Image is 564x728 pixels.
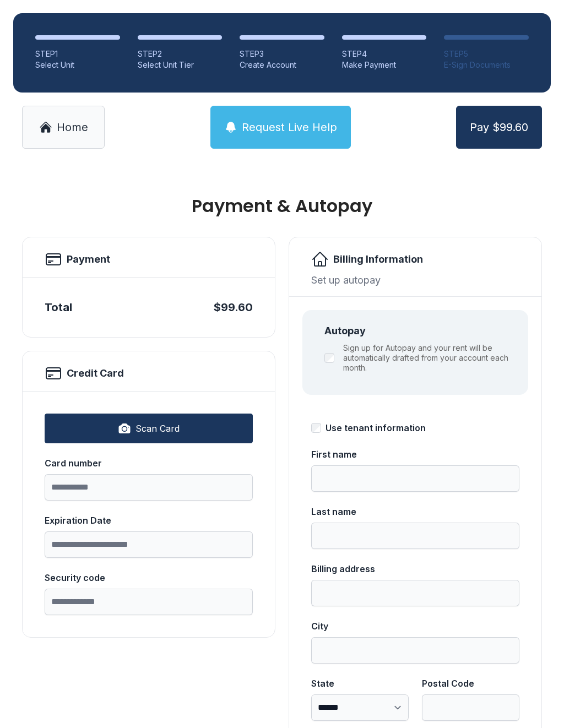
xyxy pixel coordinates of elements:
[311,620,519,633] div: City
[311,580,519,606] input: Billing address
[45,457,253,470] div: Card number
[311,465,519,492] input: First name
[240,48,324,59] div: STEP 3
[311,694,409,721] select: State
[242,119,337,135] span: Request Live Help
[326,421,426,434] div: Use tenant information
[311,273,519,287] div: Set up autopay
[342,48,427,59] div: STEP 4
[214,300,253,315] div: $99.60
[311,448,519,461] div: First name
[67,366,124,381] h2: Credit Card
[324,323,515,339] div: Autopay
[45,300,72,315] div: Total
[45,531,253,558] input: Expiration Date
[342,59,427,70] div: Make Payment
[240,59,324,70] div: Create Account
[311,523,519,549] input: Last name
[311,637,519,664] input: City
[333,252,423,267] h2: Billing Information
[311,505,519,518] div: Last name
[45,589,253,615] input: Security code
[138,59,223,70] div: Select Unit Tier
[444,48,529,59] div: STEP 5
[45,474,253,501] input: Card number
[45,571,253,584] div: Security code
[135,422,180,435] span: Scan Card
[343,343,515,373] label: Sign up for Autopay and your rent will be automatically drafted from your account each month.
[57,119,88,135] span: Home
[35,59,120,70] div: Select Unit
[470,119,528,135] span: Pay $99.60
[35,48,120,59] div: STEP 1
[422,694,519,721] input: Postal Code
[311,562,519,575] div: Billing address
[422,677,519,690] div: Postal Code
[138,48,223,59] div: STEP 2
[22,197,542,215] h1: Payment & Autopay
[444,59,529,70] div: E-Sign Documents
[311,677,409,690] div: State
[45,514,253,527] div: Expiration Date
[67,252,110,267] h2: Payment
